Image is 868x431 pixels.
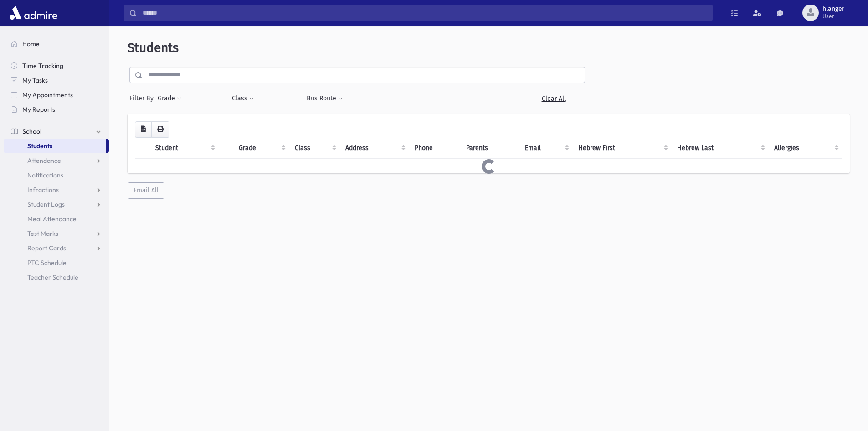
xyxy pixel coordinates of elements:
[519,138,573,159] th: Email
[151,121,169,138] button: Print
[4,226,109,241] a: Test Marks
[4,102,109,117] a: My Reports
[128,182,164,199] button: Email All
[27,273,78,281] span: Teacher Schedule
[135,121,152,138] button: CSV
[27,171,63,179] span: Notifications
[4,182,109,197] a: Infractions
[27,229,58,238] span: Test Marks
[769,138,842,159] th: Allergies
[4,255,109,270] a: PTC Schedule
[157,90,182,107] button: Grade
[4,88,109,102] a: My Appointments
[233,138,289,159] th: Grade
[4,168,109,182] a: Notifications
[573,138,671,159] th: Hebrew First
[22,76,48,84] span: My Tasks
[822,13,844,20] span: User
[129,93,157,103] span: Filter By
[340,138,409,159] th: Address
[4,58,109,73] a: Time Tracking
[27,215,77,223] span: Meal Attendance
[4,241,109,255] a: Report Cards
[22,127,41,135] span: School
[4,153,109,168] a: Attendance
[128,40,179,55] span: Students
[289,138,340,159] th: Class
[409,138,461,159] th: Phone
[22,40,40,48] span: Home
[522,90,585,107] a: Clear All
[822,5,844,13] span: hlanger
[27,142,52,150] span: Students
[27,200,65,208] span: Student Logs
[22,62,63,70] span: Time Tracking
[4,212,109,226] a: Meal Attendance
[22,105,55,114] span: My Reports
[4,73,109,88] a: My Tasks
[4,270,109,285] a: Teacher Schedule
[231,90,254,107] button: Class
[137,5,712,21] input: Search
[306,90,343,107] button: Bus Route
[461,138,519,159] th: Parents
[27,244,66,252] span: Report Cards
[22,91,73,99] span: My Appointments
[27,156,61,165] span: Attendance
[4,139,106,153] a: Students
[27,186,59,194] span: Infractions
[4,124,109,139] a: School
[672,138,769,159] th: Hebrew Last
[7,4,60,22] img: AdmirePro
[4,197,109,212] a: Student Logs
[27,259,67,267] span: PTC Schedule
[4,36,109,51] a: Home
[150,138,219,159] th: Student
